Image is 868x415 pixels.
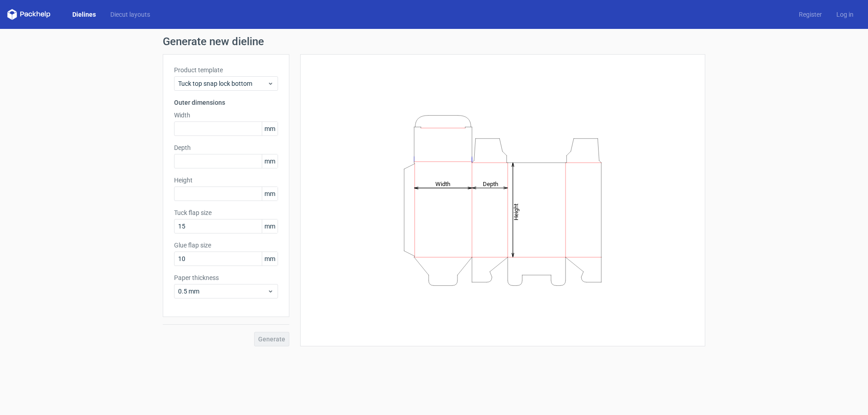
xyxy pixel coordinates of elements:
label: Paper thickness [174,273,278,282]
label: Height [174,176,278,185]
span: mm [262,187,278,201]
a: Dielines [65,10,103,19]
label: Width [174,111,278,120]
a: Log in [829,10,861,19]
span: 0.5 mm [178,287,267,296]
span: mm [262,122,278,135]
span: Tuck top snap lock bottom [178,79,267,88]
h3: Outer dimensions [174,98,278,107]
label: Glue flap size [174,241,278,250]
tspan: Height [513,203,519,220]
tspan: Width [435,180,450,187]
span: mm [262,252,278,266]
span: mm [262,154,278,168]
label: Product template [174,65,278,75]
a: Diecut layouts [103,10,157,19]
a: Register [792,10,829,19]
h1: Generate new dieline [163,36,705,47]
span: mm [262,219,278,233]
tspan: Depth [483,180,498,187]
label: Depth [174,143,278,152]
label: Tuck flap size [174,208,278,217]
